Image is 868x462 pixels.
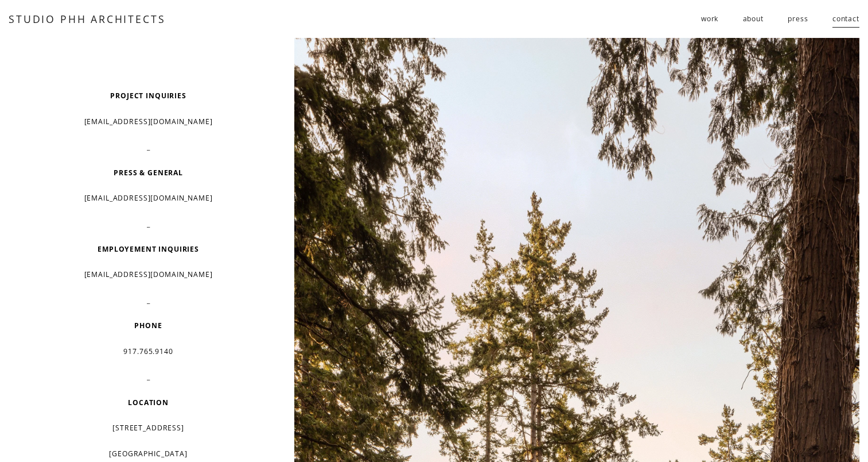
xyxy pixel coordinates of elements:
[44,419,252,437] p: [STREET_ADDRESS]
[44,343,252,360] p: 917.765.9140
[98,244,199,254] strong: EMPLOYEMENT INQUIRIES
[743,10,764,29] a: about
[701,10,718,29] a: folder dropdown
[44,368,252,386] p: _
[832,10,859,29] a: contact
[44,113,252,130] p: [EMAIL_ADDRESS][DOMAIN_NAME]
[128,398,169,407] strong: LOCATION
[788,10,808,29] a: press
[110,91,186,101] strong: PROJECT INQUIRIES
[44,138,252,156] p: _
[114,168,183,178] strong: PRESS & GENERAL
[44,266,252,283] p: [EMAIL_ADDRESS][DOMAIN_NAME]
[44,190,252,207] p: [EMAIL_ADDRESS][DOMAIN_NAME]
[9,12,165,26] a: STUDIO PHH ARCHITECTS
[701,10,718,28] span: work
[44,292,252,309] p: _
[134,321,162,330] strong: PHONE
[44,215,252,233] p: _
